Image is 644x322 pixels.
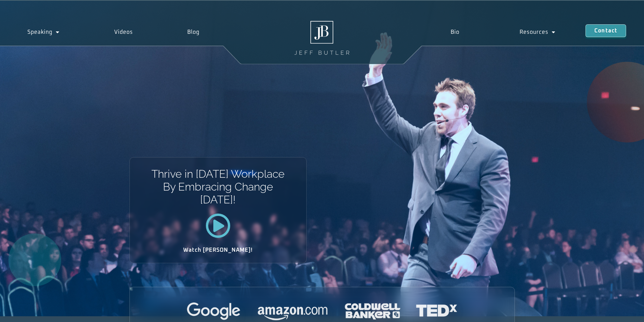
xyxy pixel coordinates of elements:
span: Contact [594,28,617,33]
a: Blog [160,24,227,40]
a: Videos [87,24,160,40]
h1: Thrive in [DATE] Workplace By Embracing Change [DATE]! [151,168,285,206]
nav: Menu [420,24,586,40]
a: Bio [420,24,489,40]
a: Contact [586,24,626,37]
a: Resources [490,24,586,40]
h2: Watch [PERSON_NAME]! [153,247,283,253]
